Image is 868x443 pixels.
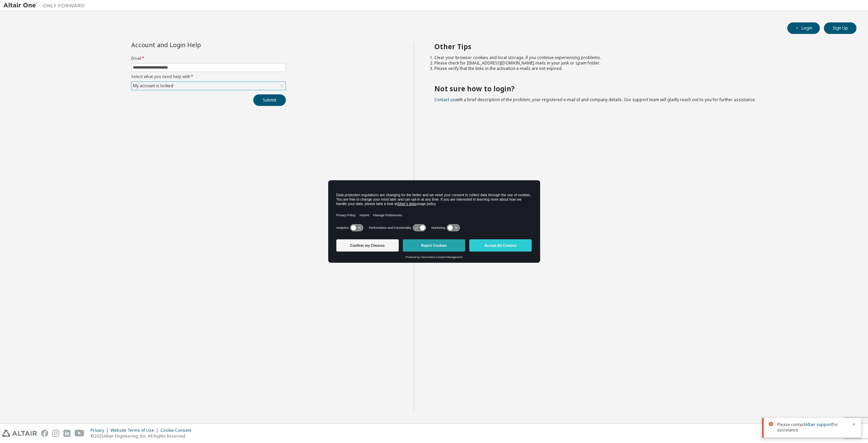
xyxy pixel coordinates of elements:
img: altair_logo.svg [2,430,37,437]
div: Cookie Consent [160,428,195,433]
span: with a brief description of the problem, your registered e-mail id and company details. Our suppo... [434,97,756,103]
img: youtube.svg [75,430,84,437]
button: Submit [253,94,286,106]
img: linkedin.svg [63,430,71,437]
p: © 2025 Altair Engineering, Inc. All Rights Reserved. [91,433,195,439]
a: Altair support [805,422,832,427]
button: Login [787,22,820,34]
button: Sign Up [824,22,856,34]
img: instagram.svg [52,430,59,437]
label: Email [131,56,286,61]
h2: Not sure how to login? [434,84,845,93]
img: Altair One [3,2,88,9]
div: My account is locked [132,82,174,90]
span: Please contact for assistance. [777,422,848,433]
img: facebook.svg [41,430,48,437]
label: Select what you need help with [131,74,286,79]
div: Privacy [91,428,111,433]
h2: Other Tips [434,42,845,51]
div: Account and Login Help [131,42,255,48]
div: Website Terms of Use [111,428,160,433]
a: Contact us [434,97,455,103]
div: My account is locked [132,82,285,90]
li: Clear your browser cookies and local storage, if you continue experiencing problems. [434,55,845,60]
li: Please verify that the links in the activation e-mails are not expired. [434,66,845,71]
li: Please check for [EMAIL_ADDRESS][DOMAIN_NAME] mails in your junk or spam folder. [434,60,845,66]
